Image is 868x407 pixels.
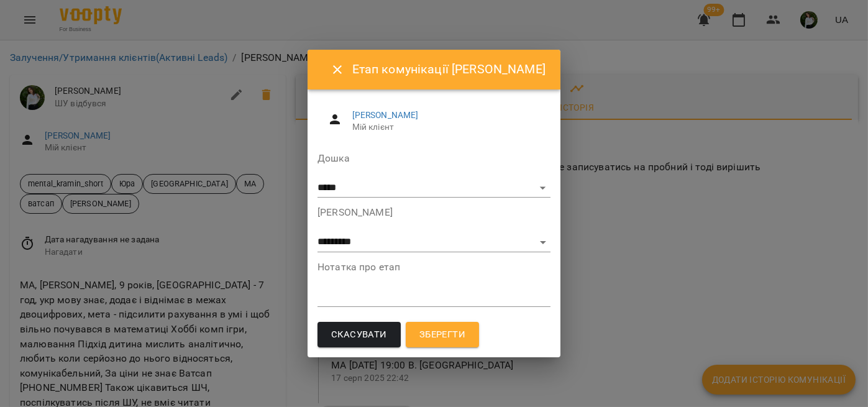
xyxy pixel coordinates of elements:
button: Скасувати [318,322,401,348]
h6: Етап комунікації [PERSON_NAME] [352,60,546,79]
span: Скасувати [331,327,387,343]
label: Нотатка про етап [318,262,550,272]
a: [PERSON_NAME] [352,110,419,120]
span: Мій клієнт [352,121,541,134]
button: Close [322,55,352,85]
label: Дошка [318,153,550,163]
label: [PERSON_NAME] [318,208,550,217]
button: Зберегти [406,322,479,348]
span: Зберегти [419,327,465,343]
